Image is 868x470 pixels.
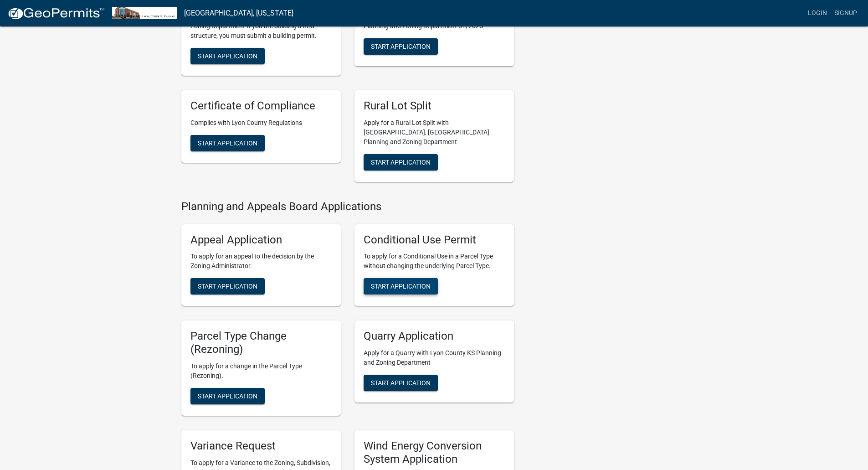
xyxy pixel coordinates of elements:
[198,139,257,146] span: Start Application
[364,38,438,55] button: Start Application
[364,439,505,466] h5: Wind Energy Conversion System Application
[371,283,431,290] span: Start Application
[364,233,505,247] h5: Conditional Use Permit
[190,278,265,294] button: Start Application
[831,5,861,22] a: Signup
[364,252,505,271] p: To apply for a Conditional Use in a Parcel Type without changing the underlying Parcel Type.
[190,252,332,271] p: To apply for an appeal to the decision by the Zoning Administrator.
[364,99,505,113] h5: Rural Lot Split
[190,330,332,356] h5: Parcel Type Change (Rezoning)
[364,278,438,294] button: Start Application
[190,362,332,381] p: To apply for a change in the Parcel Type (Rezoning).
[190,99,332,113] h5: Certificate of Compliance
[364,118,505,147] p: Apply for a Rural Lot Split with [GEOGRAPHIC_DATA], [GEOGRAPHIC_DATA] Planning and Zoning Department
[190,118,332,128] p: Complies with Lyon County Regulations
[190,48,265,64] button: Start Application
[371,158,431,165] span: Start Application
[190,388,265,404] button: Start Application
[190,439,332,453] h5: Variance Request
[804,5,831,22] a: Login
[190,135,265,151] button: Start Application
[364,348,505,367] p: Apply for a Quarry with Lyon County KS Planning and Zoning Department
[181,200,514,213] h4: Planning and Appeals Board Applications
[198,283,257,290] span: Start Application
[198,52,257,59] span: Start Application
[198,392,257,399] span: Start Application
[190,233,332,247] h5: Appeal Application
[371,42,431,50] span: Start Application
[112,7,177,19] img: Lyon County, Kansas
[184,5,293,21] a: [GEOGRAPHIC_DATA], [US_STATE]
[364,330,505,343] h5: Quarry Application
[364,375,438,391] button: Start Application
[371,379,431,387] span: Start Application
[364,154,438,170] button: Start Application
